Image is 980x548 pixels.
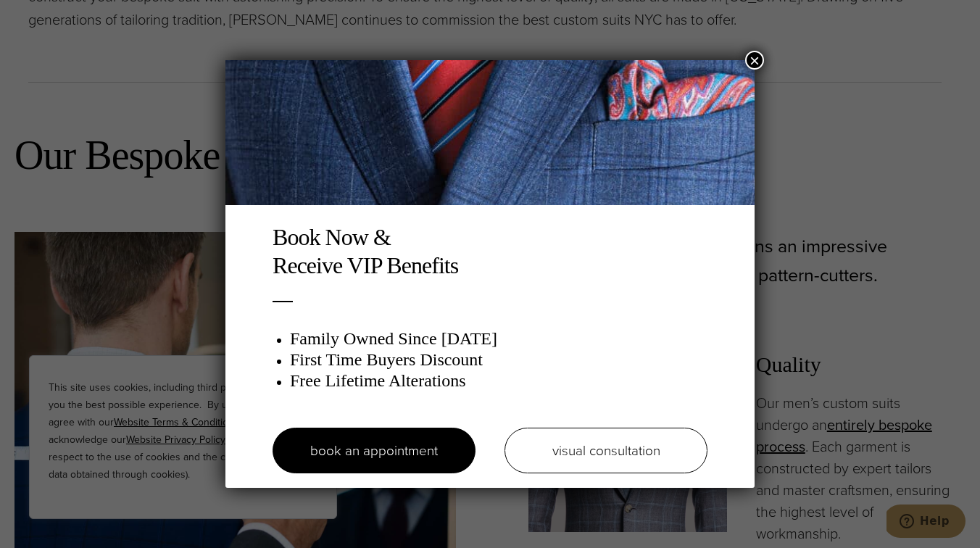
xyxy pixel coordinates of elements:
[290,349,707,370] h3: First Time Buyers Discount
[504,428,707,473] a: visual consultation
[745,51,764,70] button: Close
[290,370,707,391] h3: Free Lifetime Alterations
[273,428,476,473] a: book an appointment
[33,10,63,23] span: Help
[290,328,707,349] h3: Family Owned Since [DATE]
[273,223,707,279] h2: Book Now & Receive VIP Benefits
